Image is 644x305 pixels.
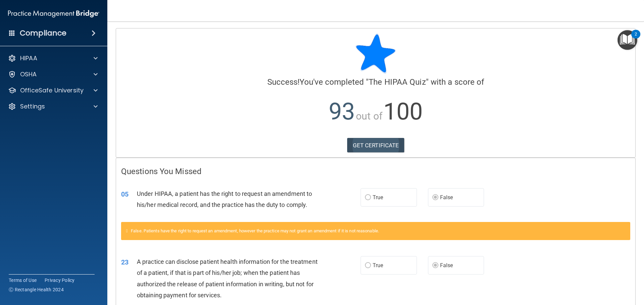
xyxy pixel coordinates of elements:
[347,138,405,153] a: GET CERTIFICATE
[8,102,98,110] a: Settings
[8,70,98,78] a: OSHA
[121,78,630,86] h4: You've completed " " with a score of
[131,228,379,233] span: False. Patients have the right to request an amendment, however the practice may not grant an ame...
[329,98,355,125] span: 93
[365,195,371,200] input: True
[365,263,371,268] input: True
[356,33,396,74] img: blue-star-rounded.9d042014.png
[440,194,453,201] span: False
[635,34,637,43] div: 2
[137,258,318,299] span: A practice can disclose patient health information for the treatment of a patient, if that is par...
[8,7,99,20] img: PMB logo
[20,28,66,38] h4: Compliance
[121,167,630,176] h4: Questions You Missed
[9,286,64,293] span: Ⓒ Rectangle Health 2024
[432,195,438,200] input: False
[356,110,382,122] span: out of
[137,190,312,208] span: Under HIPAA, a patient has the right to request an amendment to his/her medical record, and the p...
[618,30,637,50] button: Open Resource Center, 2 new notifications
[45,277,75,284] a: Privacy Policy
[20,70,37,78] p: OSHA
[8,86,98,94] a: OfficeSafe University
[373,262,383,269] span: True
[20,86,84,94] p: OfficeSafe University
[369,77,426,87] span: The HIPAA Quiz
[9,277,37,284] a: Terms of Use
[383,98,423,125] span: 100
[267,77,300,87] span: Success!
[610,259,636,284] iframe: Drift Widget Chat Controller
[8,54,98,62] a: HIPAA
[440,262,453,269] span: False
[432,263,438,268] input: False
[20,102,45,110] p: Settings
[121,190,128,198] span: 05
[373,194,383,201] span: True
[121,258,128,266] span: 23
[20,54,37,62] p: HIPAA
